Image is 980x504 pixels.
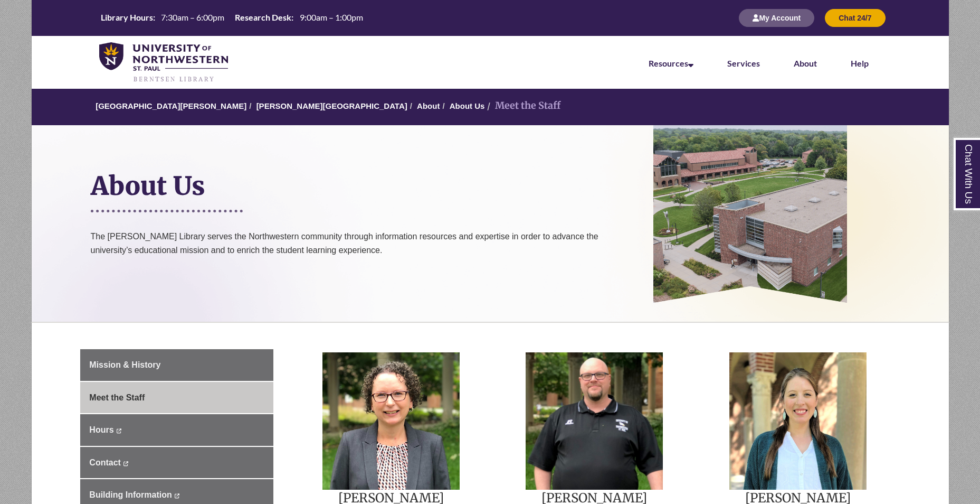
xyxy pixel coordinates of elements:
[89,393,145,402] span: Meet the Staff
[739,9,814,27] button: My Account
[649,58,693,68] a: Resources
[89,360,160,369] span: Mission & History
[526,352,663,490] img: Link to Nathan Farley's profile
[161,12,224,22] span: 7:30am – 6:00pm
[851,58,869,68] a: Help
[739,13,814,22] a: My Account
[484,98,560,114] li: Meet the Staff
[825,13,885,22] a: Chat 24/7
[96,101,246,110] a: [GEOGRAPHIC_DATA][PERSON_NAME]
[825,9,885,27] button: Chat 24/7
[300,12,363,22] span: 9:00am – 1:00pm
[729,352,867,490] img: Link to Becky Halberg's profile
[80,349,273,381] a: Mission & History
[794,58,817,68] a: About
[322,352,460,490] img: Link to Ruth McGuire's profile
[89,425,113,434] span: Hours
[80,382,273,414] a: Meet the Staff
[89,458,121,467] span: Contact
[97,12,157,23] th: Library Hours:
[727,58,760,68] a: Services
[91,128,638,207] h1: About Us
[80,414,273,446] a: Hours
[116,428,122,433] i: This link opens in a new window
[231,12,295,23] th: Research Desk:
[450,101,485,110] a: About Us
[123,461,129,466] i: This link opens in a new window
[97,12,367,23] table: Hours Today
[80,447,273,479] a: Contact
[174,493,180,498] i: This link opens in a new window
[256,101,407,110] a: [PERSON_NAME][GEOGRAPHIC_DATA]
[91,230,638,283] p: The [PERSON_NAME] Library serves the Northwestern community through information resources and exp...
[99,42,229,83] img: UNWSP Library Logo
[97,12,367,24] a: Hours Today
[89,490,172,499] span: Building Information
[417,101,440,110] a: About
